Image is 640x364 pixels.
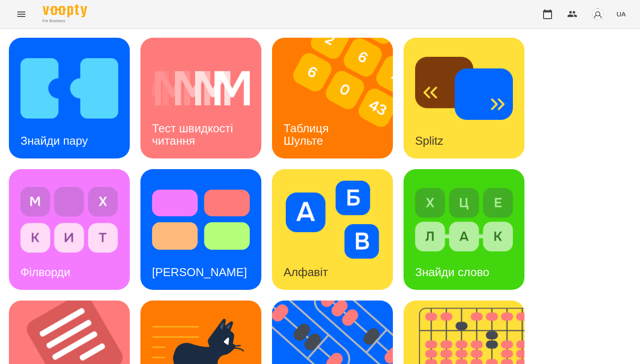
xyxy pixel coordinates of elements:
[415,181,513,259] img: Знайди слово
[592,8,604,20] img: avatar_s.png
[284,181,381,259] img: Алфавіт
[284,122,332,147] h3: Таблиця Шульте
[152,265,247,279] h3: [PERSON_NAME]
[152,49,250,127] img: Тест швидкості читання
[272,38,404,158] img: Таблиця Шульте
[20,265,70,279] h3: Філворди
[284,265,328,279] h3: Алфавіт
[9,38,130,158] a: Знайди паруЗнайди пару
[140,169,261,290] a: Тест Струпа[PERSON_NAME]
[20,181,118,259] img: Філворди
[404,169,524,290] a: Знайди словоЗнайди слово
[613,6,629,22] button: UA
[152,181,250,259] img: Тест Струпа
[415,49,513,127] img: Splitz
[43,4,87,17] img: Voopty Logo
[20,49,118,127] img: Знайди пару
[616,9,626,19] span: UA
[404,38,524,158] a: SplitzSplitz
[140,38,261,158] a: Тест швидкості читанняТест швидкості читання
[272,169,393,290] a: АлфавітАлфавіт
[20,134,88,147] h3: Знайди пару
[152,122,236,147] h3: Тест швидкості читання
[415,134,444,147] h3: Splitz
[43,18,87,24] span: For Business
[272,38,393,158] a: Таблиця ШультеТаблиця Шульте
[415,265,489,279] h3: Знайди слово
[11,4,32,25] button: Menu
[9,169,130,290] a: ФілвордиФілворди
